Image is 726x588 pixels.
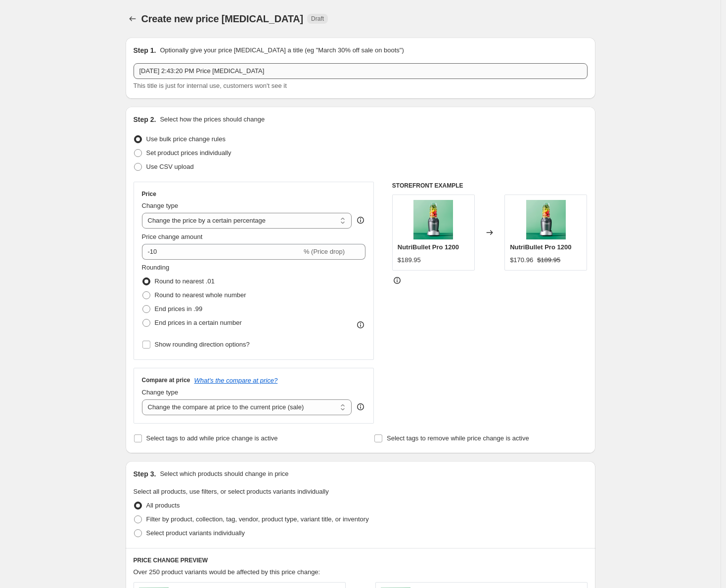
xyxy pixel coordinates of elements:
p: Select how the prices should change [160,115,265,124]
span: Select all products, use filters, or select products variants individually [134,488,329,495]
span: NutriBullet Pro 1200 [398,243,459,251]
div: $170.96 [510,255,533,265]
span: NutriBullet Pro 1200 [510,243,571,251]
input: -15 [142,244,302,260]
h2: Step 3. [134,469,156,479]
span: Select tags to remove while price change is active [387,434,529,442]
span: Price change amount [142,233,203,240]
span: Show rounding direction options? [155,341,250,348]
span: All products [146,502,180,509]
span: Set product prices individually [146,149,231,157]
span: Round to nearest .01 [155,277,215,285]
span: Change type [142,389,179,396]
strike: $189.95 [537,255,560,265]
button: Price change jobs [126,12,139,26]
span: Select product variants individually [146,529,245,537]
img: Untitleddesign_4_80x.png [526,200,566,239]
span: % (Price drop) [304,248,345,255]
span: Over 250 product variants would be affected by this price change: [134,568,320,576]
h2: Step 2. [134,115,156,124]
h6: STOREFRONT EXAMPLE [392,182,588,190]
img: Untitleddesign_4_80x.png [413,200,453,239]
span: Select tags to add while price change is active [146,434,278,442]
span: Round to nearest whole number [155,291,246,299]
span: Use bulk price change rules [146,135,226,143]
span: Filter by product, collection, tag, vendor, product type, variant title, or inventory [146,515,369,523]
span: End prices in a certain number [155,319,242,326]
div: $189.95 [398,255,421,265]
span: This title is just for internal use, customers won't see it [134,82,287,89]
span: Create new price [MEDICAL_DATA] [141,13,304,24]
span: End prices in .99 [155,305,203,313]
div: help [356,215,365,225]
input: 30% off holiday sale [134,63,588,79]
p: Optionally give your price [MEDICAL_DATA] a title (eg "March 30% off sale on boots") [160,45,404,55]
span: Rounding [142,264,170,271]
h2: Step 1. [134,45,156,55]
h6: PRICE CHANGE PREVIEW [134,556,588,564]
span: Draft [311,15,324,23]
h3: Price [142,190,156,198]
p: Select which products should change in price [160,469,288,479]
h3: Compare at price [142,376,190,384]
button: What's the compare at price? [194,377,278,384]
span: Change type [142,202,179,209]
div: help [356,402,365,412]
span: Use CSV upload [146,163,194,170]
